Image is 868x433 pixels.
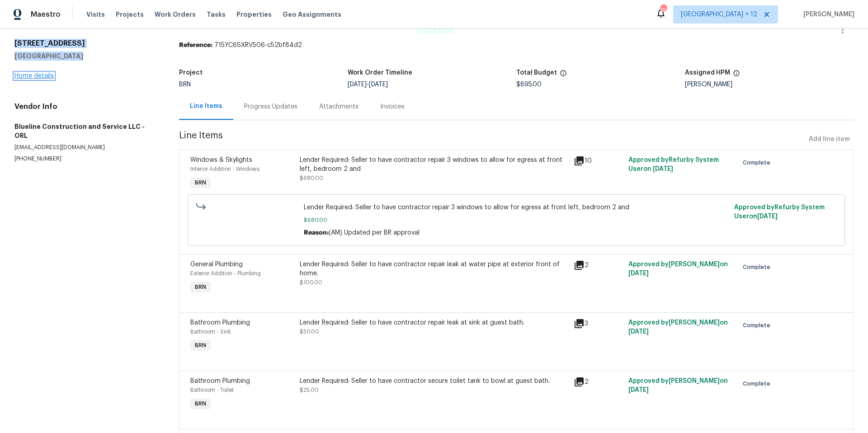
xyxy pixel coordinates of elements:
[190,387,234,393] span: Bathroom - Toilet
[191,399,210,408] span: BRN
[300,175,323,181] span: $680.00
[304,216,729,225] span: $680.00
[733,70,740,81] span: The hpm assigned to this work order.
[560,70,567,81] span: The total cost of line items that have been proposed by Opendoor. This sum includes line items th...
[743,158,774,167] span: Complete
[179,41,854,50] div: 715YC6SXRV506-c52bf84d2
[628,270,649,277] span: [DATE]
[757,213,778,220] span: [DATE]
[191,178,210,187] span: BRN
[369,81,388,88] span: [DATE]
[190,320,250,326] span: Bathroom Plumbing
[190,329,231,334] span: Bathroom - Sink
[348,70,412,76] h5: Work Order Timeline
[685,81,854,88] div: [PERSON_NAME]
[244,102,297,111] div: Progress Updates
[380,102,405,111] div: Invoices
[300,155,568,174] div: Lender Required: Seller to have contractor repair 3 windows to allow for egress at front left, be...
[800,10,854,19] span: [PERSON_NAME]
[190,261,243,268] span: General Plumbing
[743,379,774,388] span: Complete
[348,81,388,88] span: -
[14,39,157,48] h2: [STREET_ADDRESS]
[14,155,157,163] p: [PHONE_NUMBER]
[628,320,728,335] span: Approved by [PERSON_NAME] on
[116,10,144,19] span: Projects
[179,19,410,30] span: Blueline Construction and Service LLC - ORL
[304,203,729,212] span: Lender Required: Seller to have contractor repair 3 windows to allow for egress at front left, be...
[516,70,557,76] h5: Total Budget
[179,131,805,148] span: Line Items
[179,81,191,88] span: BRN
[300,318,568,327] div: Lender Required: Seller to have contractor repair leak at sink at guest bath.
[516,81,542,88] span: $895.00
[743,263,774,272] span: Complete
[574,155,623,166] div: 10
[207,11,226,18] span: Tasks
[329,230,420,236] span: (AM) Updated per BR approval
[14,73,54,79] a: Home details
[191,282,210,292] span: BRN
[574,377,623,387] div: 2
[190,166,259,172] span: Interior Addition - Windows
[86,10,105,19] span: Visits
[628,329,649,335] span: [DATE]
[300,280,322,285] span: $100.00
[628,387,649,393] span: [DATE]
[190,271,261,276] span: Exterior Addition - Plumbing
[179,42,212,48] b: Reference:
[734,204,825,220] span: Approved by Refurby System User on
[628,261,728,277] span: Approved by [PERSON_NAME] on
[300,387,319,393] span: $25.00
[190,102,222,111] div: Line Items
[191,341,210,350] span: BRN
[190,378,250,384] span: Bathroom Plumbing
[660,5,666,14] div: 163
[653,166,673,172] span: [DATE]
[628,378,728,393] span: Approved by [PERSON_NAME] on
[14,52,157,61] h5: [GEOGRAPHIC_DATA]
[179,70,203,76] h5: Project
[348,81,367,88] span: [DATE]
[300,377,568,386] div: Lender Required: Seller to have contractor secure toilet tank to bowl at guest bath.
[300,329,319,334] span: $50.00
[300,260,568,278] div: Lender Required: Seller to have contractor repair leak at water pipe at exterior front of home.
[319,102,359,111] div: Attachments
[743,321,774,330] span: Complete
[628,157,719,172] span: Approved by Refurby System User on
[685,70,730,76] h5: Assigned HPM
[190,157,252,163] span: Windows & Skylights
[14,102,157,111] h4: Vendor Info
[304,230,329,236] span: Reason:
[14,144,157,151] p: [EMAIL_ADDRESS][DOMAIN_NAME]
[31,10,61,19] span: Maestro
[236,10,272,19] span: Properties
[155,10,196,19] span: Work Orders
[574,318,623,329] div: 3
[14,122,157,140] h5: Blueline Construction and Service LLC - ORL
[681,10,757,19] span: [GEOGRAPHIC_DATA] + 12
[283,10,341,19] span: Geo Assignments
[574,260,623,271] div: 2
